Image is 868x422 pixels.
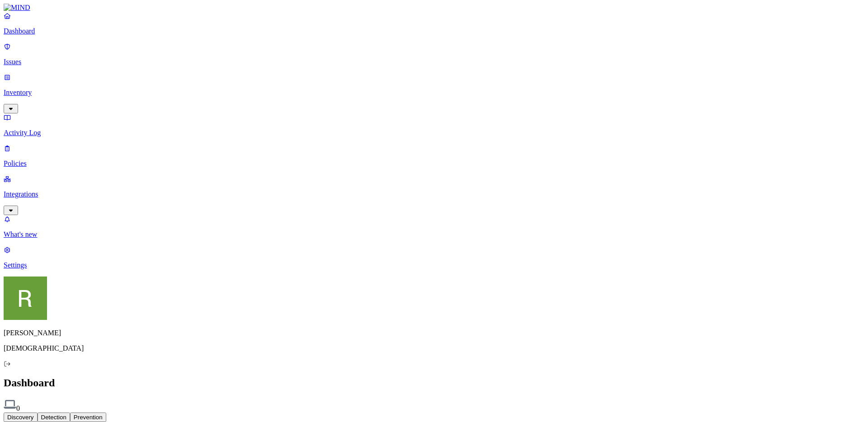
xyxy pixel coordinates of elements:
h2: Dashboard [4,377,864,389]
p: Integrations [4,190,864,198]
span: 0 [16,404,20,412]
p: Policies [4,159,864,168]
a: Issues [4,42,864,66]
p: [PERSON_NAME] [4,329,864,337]
a: Inventory [4,73,864,112]
a: MIND [4,4,864,12]
a: Activity Log [4,113,864,137]
a: Settings [4,246,864,269]
a: Dashboard [4,12,864,35]
button: Discovery [4,413,38,422]
p: Dashboard [4,27,864,35]
a: Policies [4,144,864,168]
img: svg%3e [4,398,16,411]
img: MIND [4,4,30,12]
p: [DEMOGRAPHIC_DATA] [4,344,864,352]
p: Inventory [4,89,864,97]
img: Rachana Kamat [4,277,47,320]
a: What's new [4,215,864,239]
p: Settings [4,261,864,269]
p: Activity Log [4,129,864,137]
a: Integrations [4,175,864,214]
p: What's new [4,230,864,239]
button: Detection [38,413,70,422]
p: Issues [4,58,864,66]
button: Prevention [70,413,106,422]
